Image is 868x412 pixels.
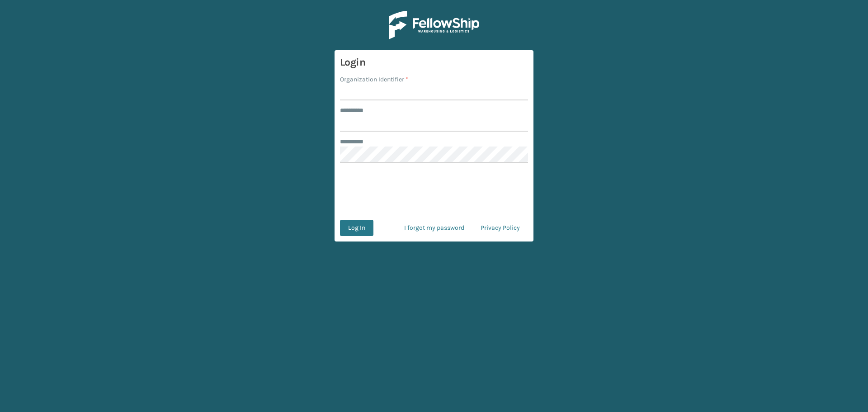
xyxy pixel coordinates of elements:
iframe: reCAPTCHA [365,174,503,209]
img: Logo [389,11,479,39]
a: Privacy Policy [472,220,528,236]
button: Log In [340,220,373,236]
label: Organization Identifier [340,75,408,84]
h3: Login [340,56,528,69]
a: I forgot my password [396,220,472,236]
